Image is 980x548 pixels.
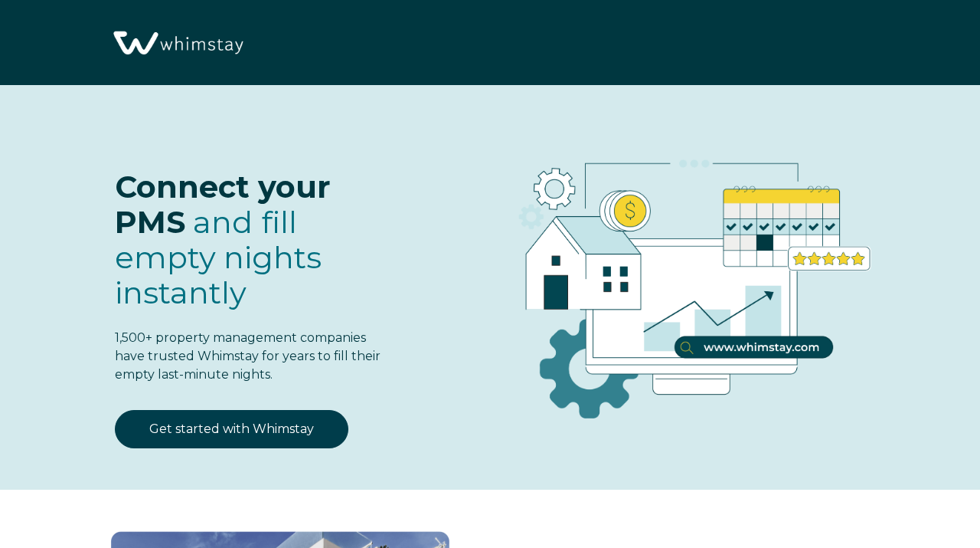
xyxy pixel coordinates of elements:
span: 1,500+ property management companies have trusted Whimstay for years to fill their empty last-min... [115,330,381,382]
img: RBO Ilustrations-03 [439,116,934,441]
img: Whimstay Logo-02 1 [107,8,247,80]
a: Get started with Whimstay [115,410,348,448]
span: Connect your PMS [115,168,331,241]
span: fill empty nights instantly [115,203,322,311]
span: and [115,203,322,311]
